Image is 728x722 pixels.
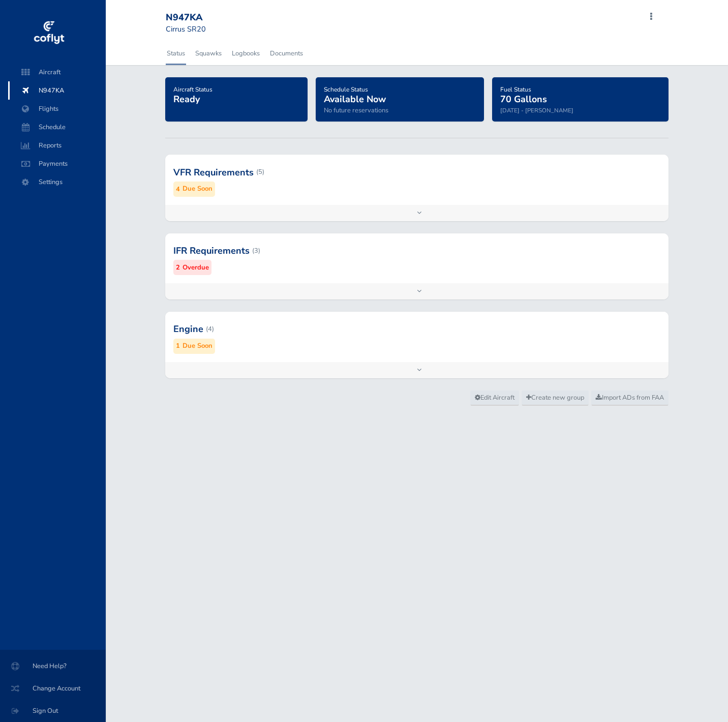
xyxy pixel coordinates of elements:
[166,42,186,65] a: Status
[18,81,96,100] span: N947KA
[173,85,213,94] span: Aircraft Status
[12,702,94,720] span: Sign Out
[324,82,386,106] a: Schedule StatusAvailable Now
[18,136,96,155] span: Reports
[500,93,547,105] span: 70 Gallons
[522,390,589,406] a: Create new group
[194,42,223,65] a: Squawks
[183,341,213,351] small: Due Soon
[470,390,519,406] a: Edit Aircraft
[166,12,239,23] div: N947KA
[324,106,388,115] span: No future reservations
[18,100,96,118] span: Flights
[324,85,368,94] span: Schedule Status
[12,657,94,675] span: Need Help?
[324,93,386,105] span: Available Now
[269,42,304,65] a: Documents
[596,393,664,402] span: Import ADs from FAA
[18,118,96,136] span: Schedule
[183,262,209,273] small: Overdue
[166,24,206,34] small: Cirrus SR20
[526,393,584,402] span: Create new group
[32,18,66,48] img: coflyt logo
[18,63,96,81] span: Aircraft
[500,106,573,114] small: [DATE] - [PERSON_NAME]
[475,393,514,402] span: Edit Aircraft
[18,155,96,173] span: Payments
[500,85,531,94] span: Fuel Status
[18,173,96,191] span: Settings
[231,42,261,65] a: Logbooks
[591,390,669,406] a: Import ADs from FAA
[183,184,213,194] small: Due Soon
[173,93,200,105] span: Ready
[12,679,94,698] span: Change Account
